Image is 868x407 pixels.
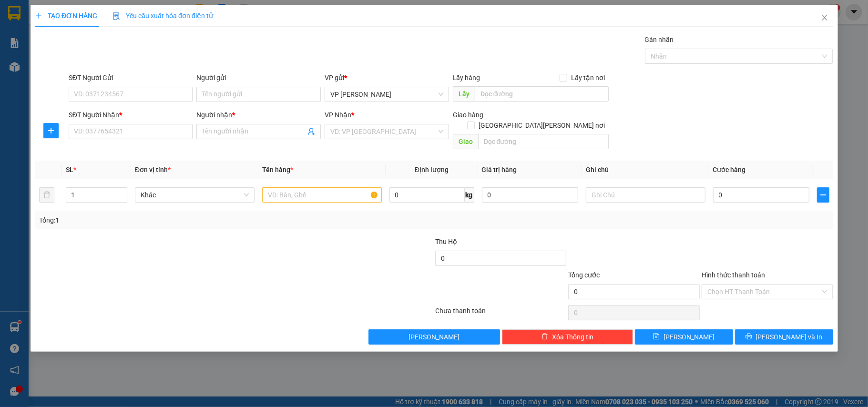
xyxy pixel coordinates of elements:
[817,191,829,199] span: plus
[69,72,193,83] div: SĐT Người Gửi
[452,86,474,102] span: Lấy
[713,166,745,173] span: Cước hàng
[196,110,321,120] div: Người nhận
[582,161,709,179] th: Ghi chú
[262,187,382,203] input: VD: Bàn, Ghế
[541,333,548,341] span: delete
[452,111,483,119] span: Giao hàng
[475,120,609,131] span: [GEOGRAPHIC_DATA][PERSON_NAME] nơi
[43,123,59,138] button: plus
[464,187,474,203] span: kg
[567,72,609,83] span: Lấy tận nơi
[481,166,517,173] span: Giá trị hàng
[664,332,715,342] span: [PERSON_NAME]
[434,305,567,322] div: Chưa thanh toán
[12,12,60,60] img: logo.jpg
[481,187,578,203] input: 0
[89,23,398,35] li: 26 Phó Cơ Điều, Phường 12
[35,12,97,20] span: TẠO ĐƠN HÀNG
[817,187,829,203] button: plus
[39,215,336,225] div: Tổng: 1
[141,188,249,202] span: Khác
[474,86,609,102] input: Dọc đường
[89,35,398,47] li: Hotline: 02839552959
[368,329,500,345] button: [PERSON_NAME]
[112,12,213,20] span: Yêu cầu xuất hóa đơn điện tử
[735,329,833,345] button: printer[PERSON_NAME] và In
[552,332,593,342] span: Xóa Thông tin
[112,12,120,20] img: icon
[325,111,351,119] span: VP Nhận
[65,166,73,173] span: SL
[415,166,449,173] span: Định lượng
[408,332,460,342] span: [PERSON_NAME]
[811,5,837,31] button: Close
[653,333,660,341] span: save
[39,187,54,203] button: delete
[262,166,293,173] span: Tên hàng
[35,12,42,19] span: plus
[635,329,733,345] button: save[PERSON_NAME]
[501,329,633,345] button: deleteXóa Thông tin
[325,72,449,83] div: VP gửi
[478,134,609,149] input: Dọc đường
[135,166,171,173] span: Đơn vị tính
[702,271,765,279] label: Hình thức thanh toán
[69,110,193,120] div: SĐT Người Nhận
[452,134,478,149] span: Giao
[452,74,480,81] span: Lấy hàng
[196,72,321,83] div: Người gửi
[44,127,58,134] span: plus
[745,333,752,341] span: printer
[330,87,443,102] span: VP Bạc Liêu
[644,36,674,43] label: Gán nhãn
[568,271,600,279] span: Tổng cước
[307,128,315,135] span: user-add
[435,238,457,245] span: Thu Hộ
[820,14,828,21] span: close
[586,187,705,203] input: Ghi Chú
[756,332,822,342] span: [PERSON_NAME] và In
[12,69,166,85] b: GỬI : VP [PERSON_NAME]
